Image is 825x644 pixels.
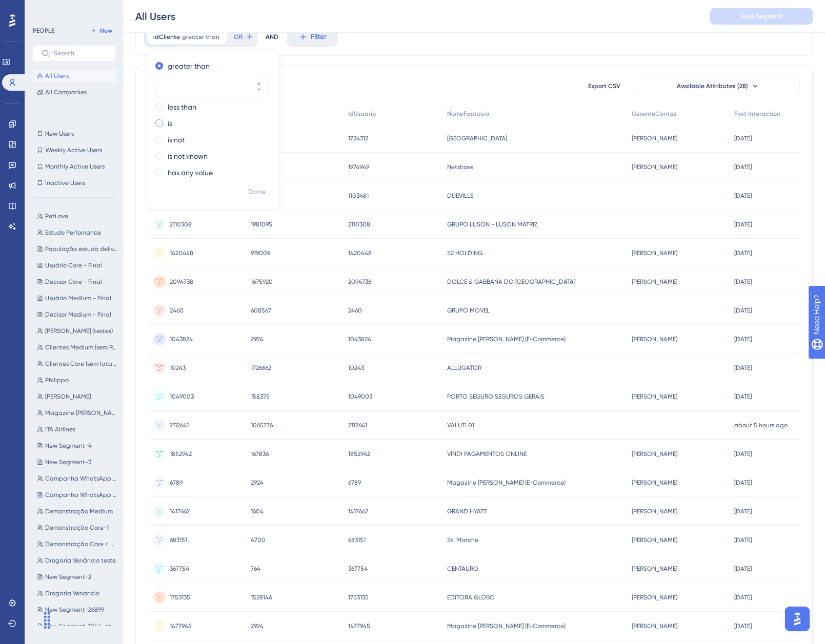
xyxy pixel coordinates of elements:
span: 1726662 [251,364,271,372]
span: ALLUGATOR [447,364,481,372]
span: Save Segment [740,12,782,20]
button: [PERSON_NAME] (testes) [33,325,122,337]
time: [DATE] [734,221,752,228]
span: First Interaction [734,110,780,118]
span: 1852942 [348,450,370,458]
span: 1477945 [170,622,192,630]
span: Monthly Active Users [45,162,105,171]
span: 1753135 [348,593,369,601]
span: Magazine [PERSON_NAME] (E-Commerce) [447,479,566,487]
time: [DATE] [734,450,752,458]
span: GerenteContas [632,110,677,118]
span: 1103481 [348,192,369,200]
span: 1528146 [251,593,272,601]
span: [PERSON_NAME] [632,536,677,544]
span: Netshoes [447,163,473,171]
span: All Companies [45,88,87,96]
span: Usuário Core - Final [45,261,102,269]
span: 2924 [251,479,264,487]
button: Usuário Medium - Final [33,292,122,304]
span: Campanha WhatsApp (Tela de Contatos) [45,474,118,483]
span: 764 [251,565,260,573]
span: [PERSON_NAME] [632,249,677,257]
time: [DATE] [734,163,752,171]
span: IdUsuario [348,110,376,118]
button: População estudo delivery [DATE] [33,243,122,255]
span: Estudo Perfomance [45,228,101,237]
span: 2460 [170,306,184,315]
span: New [100,27,112,35]
span: 1974949 [348,163,369,171]
button: Demonstração Core + Medium [33,538,122,550]
button: Clientes Medium (sem Raízen) [33,341,122,354]
button: Done [243,183,271,201]
button: Magazine [PERSON_NAME] [33,407,122,419]
span: NomeFantasia [447,110,490,118]
span: OR [234,33,243,41]
time: [DATE] [734,336,752,343]
button: Filter [287,27,338,47]
span: [PERSON_NAME] [632,622,677,630]
span: 1477945 [348,622,370,630]
time: [DATE] [734,135,752,142]
span: PORTO SEGURO SEGUROS GERAIS [447,392,545,401]
span: 919009 [251,249,270,257]
label: is not known [168,150,208,162]
span: 1049003 [170,392,194,401]
span: [PERSON_NAME] [632,479,677,487]
button: New Segment-3 [33,456,122,468]
button: Drogaria Venancio [33,587,122,599]
span: [PERSON_NAME] [632,507,677,515]
span: Drogaria Venâncio teste [45,556,116,565]
span: Usuário Medium - Final [45,294,111,302]
span: [PERSON_NAME] [632,335,677,343]
span: Export CSV [588,82,620,90]
button: ITA Airlines [33,423,122,435]
span: 683151 [348,536,366,544]
span: Need Help? [24,3,64,15]
div: Arrastar [39,605,55,636]
span: 2924 [251,622,264,630]
span: [PERSON_NAME] [632,593,677,601]
span: 1065776 [251,421,273,429]
span: New Segment-3 [45,458,91,466]
button: New Segment-26899 [33,604,122,616]
button: Save Segment [710,8,813,25]
span: 1852942 [170,450,192,458]
span: [PERSON_NAME] (testes) [45,327,113,335]
span: 10243 [348,364,364,372]
time: [DATE] [734,364,752,371]
button: Available Attributes (28) [636,78,800,94]
span: GRUPO LUSON - LUSON MATRIZ [447,220,537,228]
span: S2 HOLDING [447,249,482,257]
span: 1981095 [251,220,272,228]
button: Philippo [33,374,122,386]
button: Demonstração Medium [33,505,122,517]
span: [PERSON_NAME] [632,163,677,171]
span: idCliente [153,33,180,41]
time: [DATE] [734,508,752,515]
span: 1420448 [170,249,193,257]
span: New Users [45,130,74,138]
span: 367754 [170,565,189,573]
span: 2112641 [348,421,367,429]
span: Available Attributes (28) [677,82,748,90]
span: 1043824 [170,335,193,343]
span: greater than [182,33,219,41]
span: GRAND HYATT [447,507,487,515]
span: Done [248,186,266,198]
span: Inactive Users [45,179,85,187]
time: [DATE] [734,479,752,486]
span: 1417662 [348,507,368,515]
span: 4700 [251,536,266,544]
span: GRUPO MOVEL [447,306,490,315]
span: DOLCE & GABBANA DO [GEOGRAPHIC_DATA] [447,278,575,286]
button: New Segment-1044-atualizado [33,620,122,632]
div: PEOPLE [33,27,54,35]
div: All Users [135,9,175,24]
button: Estudo Perfomance [33,226,122,239]
span: VALUTI 01 [447,421,474,429]
button: New Segment-2 [33,571,122,583]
